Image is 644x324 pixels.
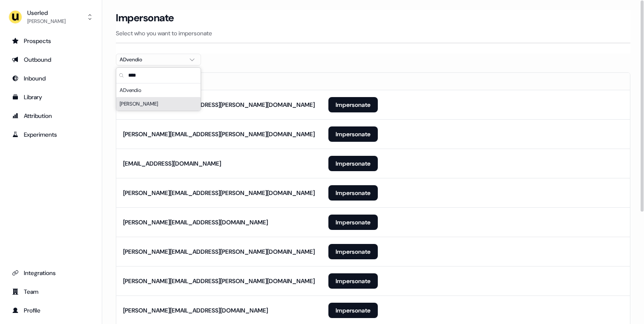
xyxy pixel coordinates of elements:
a: Go to profile [7,304,95,317]
div: [PERSON_NAME][EMAIL_ADDRESS][PERSON_NAME][DOMAIN_NAME] [123,277,315,285]
div: [PERSON_NAME][EMAIL_ADDRESS][DOMAIN_NAME] [123,218,268,227]
a: Go to outbound experience [7,53,95,66]
a: Go to team [7,285,95,298]
div: [PERSON_NAME] [116,97,201,111]
div: [PERSON_NAME][EMAIL_ADDRESS][DOMAIN_NAME] [123,306,268,315]
p: Select who you want to impersonate [116,29,630,37]
div: Prospects [12,37,90,45]
a: Go to integrations [7,266,95,280]
a: Go to attribution [7,109,95,123]
button: ADvendio [116,54,201,66]
button: Userled[PERSON_NAME] [7,7,95,27]
div: Inbound [12,74,90,83]
div: ADvendio [120,55,184,64]
button: Impersonate [328,97,378,112]
div: [PERSON_NAME][EMAIL_ADDRESS][PERSON_NAME][DOMAIN_NAME] [123,100,315,109]
button: Impersonate [328,185,378,201]
h3: Impersonate [116,11,174,24]
div: [PERSON_NAME][EMAIL_ADDRESS][PERSON_NAME][DOMAIN_NAME] [123,189,315,197]
div: ADvendio [116,83,201,97]
th: Email [116,73,322,90]
div: Outbound [12,55,90,64]
button: Impersonate [328,126,378,142]
a: Go to prospects [7,34,95,48]
div: Library [12,93,90,101]
div: [EMAIL_ADDRESS][DOMAIN_NAME] [123,159,221,168]
div: Profile [12,306,90,315]
a: Go to Inbound [7,72,95,85]
button: Impersonate [328,244,378,259]
a: Go to experiments [7,128,95,141]
div: [PERSON_NAME][EMAIL_ADDRESS][PERSON_NAME][DOMAIN_NAME] [123,247,315,256]
a: Go to templates [7,90,95,104]
div: Team [12,287,90,296]
button: Impersonate [328,215,378,230]
button: Impersonate [328,303,378,318]
div: Attribution [12,112,90,120]
div: Suggestions [116,83,201,111]
div: [PERSON_NAME] [27,17,66,26]
button: Impersonate [328,273,378,289]
div: Integrations [12,269,90,277]
div: [PERSON_NAME][EMAIL_ADDRESS][PERSON_NAME][DOMAIN_NAME] [123,130,315,138]
div: Userled [27,9,66,17]
button: Impersonate [328,156,378,171]
div: Experiments [12,130,90,139]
